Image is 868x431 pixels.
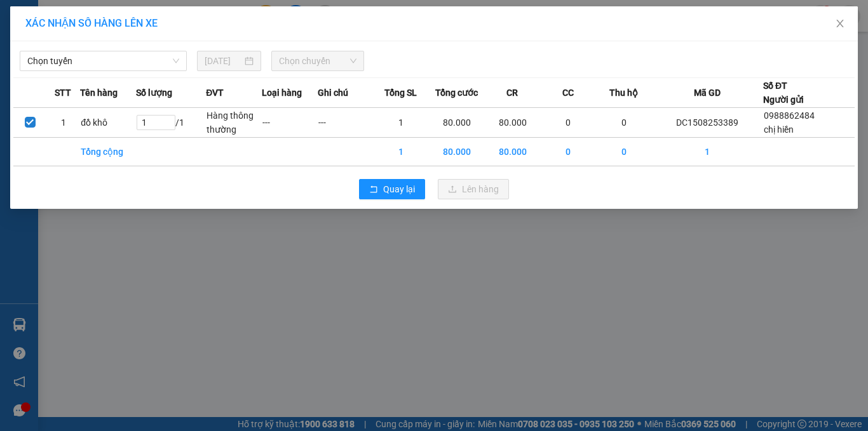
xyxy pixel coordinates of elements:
[373,138,429,166] td: 1
[596,138,652,166] td: 0
[540,138,596,166] td: 0
[596,108,652,138] td: 0
[435,86,478,100] span: Tổng cước
[485,138,541,166] td: 80.000
[136,86,172,100] span: Số lượng
[383,182,415,196] span: Quay lại
[80,138,136,166] td: Tổng cộng
[764,110,815,121] span: 0988862484
[429,108,485,138] td: 80.000
[27,51,179,70] span: Chọn tuyến
[369,185,378,195] span: rollback
[652,138,763,166] td: 1
[206,86,224,100] span: ĐVT
[262,108,318,138] td: ---
[80,108,136,138] td: đồ khô
[136,108,206,138] td: / 1
[42,10,133,51] strong: CHUYỂN PHÁT NHANH AN PHÚ QUÝ
[359,179,425,199] button: rollbackQuay lại
[609,86,638,100] span: Thu hộ
[373,108,429,138] td: 1
[80,86,118,100] span: Tên hàng
[694,86,721,100] span: Mã GD
[37,54,139,87] span: [GEOGRAPHIC_DATA], [GEOGRAPHIC_DATA] ↔ [GEOGRAPHIC_DATA]
[835,18,845,29] span: close
[764,124,794,135] span: chị hiền
[562,86,574,100] span: CC
[55,86,71,100] span: STT
[318,86,348,100] span: Ghi chú
[540,108,596,138] td: 0
[438,179,509,199] button: uploadLên hàng
[652,108,763,138] td: DC1508253389
[262,86,302,100] span: Loại hàng
[205,54,241,68] input: 15/08/2025
[384,86,417,100] span: Tổng SL
[25,17,158,29] span: XÁC NHẬN SỐ HÀNG LÊN XE
[279,51,357,70] span: Chọn chuyến
[485,108,541,138] td: 80.000
[429,138,485,166] td: 80.000
[763,79,804,107] div: Số ĐT Người gửi
[7,51,34,114] img: logo
[47,108,81,138] td: 1
[506,86,518,100] span: CR
[822,6,858,42] button: Close
[206,108,262,138] td: Hàng thông thường
[318,108,374,138] td: ---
